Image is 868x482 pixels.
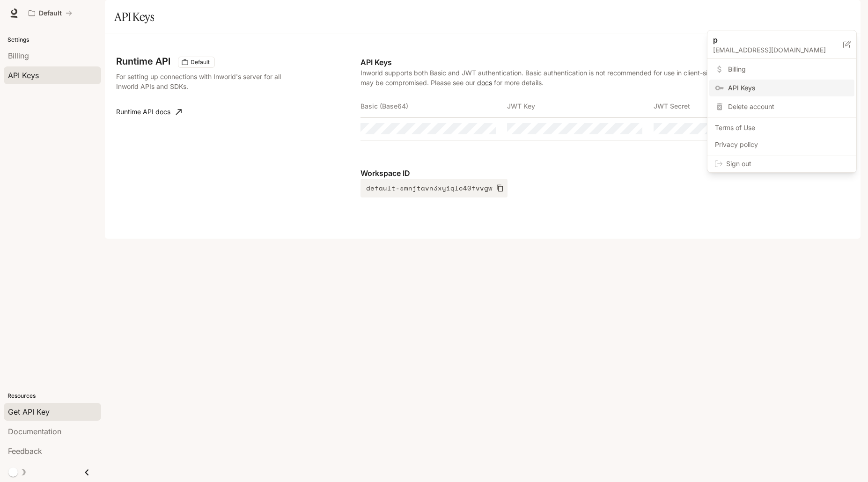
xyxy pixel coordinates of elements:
a: Terms of Use [709,119,854,136]
div: Delete account [709,98,854,115]
span: Privacy policy [715,140,849,149]
p: [EMAIL_ADDRESS][DOMAIN_NAME] [713,45,843,55]
a: Billing [709,61,854,78]
a: API Keys [709,80,854,96]
span: Terms of Use [715,123,849,132]
span: API Keys [728,83,849,93]
div: Sign out [707,155,856,172]
a: Privacy policy [709,136,854,153]
p: p [713,34,828,45]
span: Delete account [728,102,849,111]
span: Billing [728,65,849,74]
div: p[EMAIL_ADDRESS][DOMAIN_NAME] [707,30,856,59]
span: Sign out [726,159,849,168]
